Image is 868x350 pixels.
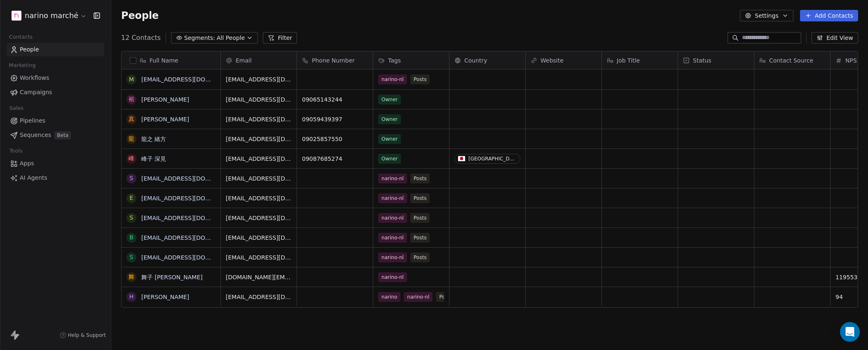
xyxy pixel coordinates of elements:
[754,51,830,69] div: Contact Source
[226,155,292,163] span: [EMAIL_ADDRESS][DOMAIN_NAME]
[378,292,400,302] span: narino
[54,131,71,139] span: Beta
[388,56,401,65] span: Tags
[6,145,26,157] span: Tools
[141,294,189,300] a: [PERSON_NAME]
[226,214,292,222] span: [EMAIL_ADDRESS][DOMAIN_NAME]
[312,56,355,65] span: Phone Number
[226,174,292,183] span: [EMAIL_ADDRESS][DOMAIN_NAME]
[141,155,166,162] a: 峰子 深見
[141,96,189,103] a: [PERSON_NAME]
[226,75,292,83] span: [EMAIL_ADDRESS][DOMAIN_NAME]
[6,102,27,114] span: Sales
[378,233,407,243] span: narino-nl
[7,71,104,85] a: Workflows
[410,213,430,223] span: Posts
[7,114,104,127] a: Pipelines
[129,273,134,281] div: 舞
[7,171,104,185] a: AI Agents
[7,86,104,99] a: Campaigns
[129,95,134,104] div: 裕
[678,51,754,69] div: Status
[130,194,133,202] div: e
[378,95,401,104] span: Owner
[378,193,407,203] span: narino-nl
[129,115,134,123] div: 真
[526,51,601,69] div: Website
[468,156,517,162] div: [GEOGRAPHIC_DATA]
[297,51,373,69] div: Phone Number
[226,273,292,281] span: [DOMAIN_NAME][EMAIL_ADDRESS][DOMAIN_NAME]
[449,51,525,69] div: Country
[7,128,104,142] a: SequencesBeta
[12,11,21,21] img: white-back.png
[378,114,401,124] span: Owner
[141,254,242,261] a: [EMAIL_ADDRESS][DOMAIN_NAME]
[378,74,407,84] span: narino-nl
[20,88,52,97] span: Campaigns
[800,10,858,21] button: Add Contacts
[130,213,133,222] div: s
[226,234,292,242] span: [EMAIL_ADDRESS][DOMAIN_NAME]
[436,292,456,302] span: Posts
[378,272,407,282] span: narino-nl
[150,56,178,65] span: Full Name
[302,95,368,104] span: 09065143244
[129,233,133,242] div: b
[404,292,433,302] span: narino-nl
[121,33,161,43] span: 12 Contacts
[130,253,133,262] div: s
[20,159,34,168] span: Apps
[410,253,430,262] span: Posts
[410,74,430,84] span: Posts
[68,332,106,338] span: Help & Support
[20,116,45,125] span: Pipelines
[20,45,39,54] span: People
[141,274,203,280] a: 舞子 [PERSON_NAME]
[121,9,159,22] span: People
[7,157,104,170] a: Apps
[141,175,242,182] a: [EMAIL_ADDRESS][DOMAIN_NAME]
[141,136,166,142] a: 龍之 緒方
[302,135,368,143] span: 09025857550
[122,70,221,340] div: grid
[5,31,36,43] span: Contacts
[410,193,430,203] span: Posts
[302,155,368,163] span: 09087685274
[740,10,793,21] button: Settings
[20,174,47,182] span: AI Agents
[130,174,133,183] div: s
[378,174,407,183] span: narino-nl
[378,213,407,223] span: narino-nl
[217,34,245,42] span: All People
[5,59,39,72] span: Marketing
[378,154,401,164] span: Owner
[184,34,215,42] span: Segments:
[410,233,430,243] span: Posts
[7,43,104,56] a: People
[141,215,242,221] a: [EMAIL_ADDRESS][DOMAIN_NAME]
[226,194,292,202] span: [EMAIL_ADDRESS][DOMAIN_NAME]
[141,76,242,83] a: [EMAIL_ADDRESS][DOMAIN_NAME]
[226,253,292,262] span: [EMAIL_ADDRESS][DOMAIN_NAME]
[226,135,292,143] span: [EMAIL_ADDRESS][DOMAIN_NAME]
[373,51,449,69] div: Tags
[25,10,78,21] span: narino marché
[20,74,49,82] span: Workflows
[840,322,860,342] div: Open Intercom Messenger
[769,56,813,65] span: Contact Source
[129,292,134,301] div: H
[226,95,292,104] span: [EMAIL_ADDRESS][DOMAIN_NAME]
[20,131,51,139] span: Sequences
[129,75,134,84] div: m
[812,32,858,44] button: Edit View
[617,56,640,65] span: Job Title
[226,115,292,123] span: [EMAIL_ADDRESS][DOMAIN_NAME]
[221,51,297,69] div: Email
[378,253,407,262] span: narino-nl
[141,195,242,202] a: [EMAIL_ADDRESS][DOMAIN_NAME]
[129,154,134,163] div: 峰
[302,115,368,123] span: 09059439397
[378,134,401,144] span: Owner
[122,51,220,69] div: Full Name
